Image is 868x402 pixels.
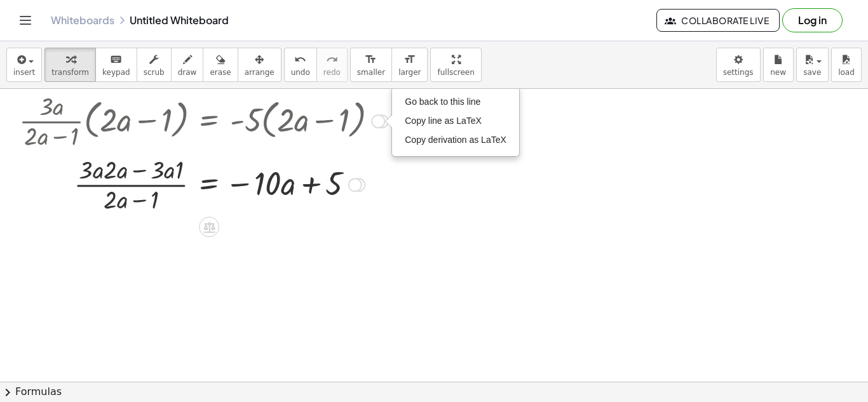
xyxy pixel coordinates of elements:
span: transform [51,68,89,77]
button: Toggle navigation [15,10,36,30]
button: erase [203,48,238,82]
span: Copy line as LaTeX [405,116,482,126]
button: settings [716,48,761,82]
button: draw [171,48,204,82]
span: arrange [245,68,275,77]
button: arrange [238,48,281,82]
div: Apply the same math to both sides of the equation [199,217,219,237]
button: format_sizelarger [391,48,428,82]
span: fullscreen [437,68,474,77]
span: Go back to this line [405,97,480,107]
span: undo [291,68,310,77]
span: smaller [357,68,385,77]
i: undo [294,52,306,67]
i: format_size [365,52,377,67]
a: Whiteboards [51,14,114,27]
span: draw [178,68,197,77]
button: undoundo [284,48,317,82]
button: fullscreen [430,48,481,82]
button: format_sizesmaller [350,48,392,82]
span: Copy derivation as LaTeX [405,135,506,145]
button: redoredo [316,48,348,82]
i: redo [326,52,338,67]
span: insert [13,68,35,77]
button: save [796,48,829,82]
i: keyboard [110,52,122,67]
span: new [770,68,786,77]
button: keyboardkeypad [95,48,137,82]
span: keypad [102,68,130,77]
span: load [838,68,855,77]
span: save [803,68,821,77]
button: scrub [137,48,172,82]
span: erase [210,68,231,77]
button: Log in [782,8,843,32]
button: new [763,48,794,82]
span: Collaborate Live [667,15,769,26]
span: larger [398,68,421,77]
button: load [831,48,862,82]
button: Collaborate Live [656,9,780,32]
span: redo [323,68,341,77]
button: insert [6,48,42,82]
span: scrub [144,68,165,77]
button: transform [44,48,96,82]
span: settings [723,68,754,77]
i: format_size [403,52,416,67]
